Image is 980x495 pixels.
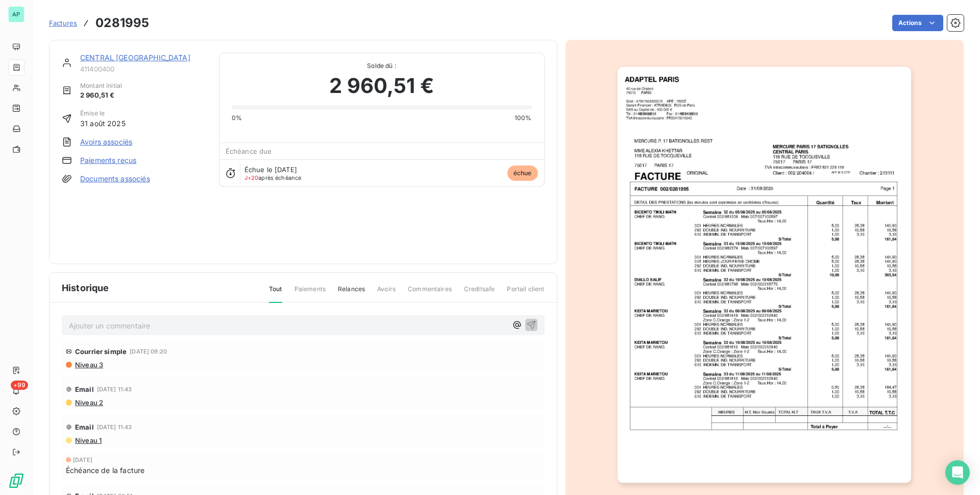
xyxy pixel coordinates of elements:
span: Échéance due [226,147,272,155]
span: Échue le [DATE] [244,166,297,174]
span: Solde dû : [232,61,532,70]
span: [DATE] 11:43 [97,424,132,430]
span: Paiements [295,285,326,302]
span: Avoirs [377,285,396,302]
img: invoice_thumbnail [618,67,911,483]
span: +99 [11,381,28,390]
span: Historique [62,281,109,295]
span: après échéance [244,175,302,181]
span: 0% [232,113,242,123]
span: [DATE] 09:20 [130,348,167,355]
span: Niveau 3 [74,361,103,369]
span: Tout [269,285,282,303]
span: Portail client [507,285,544,302]
span: Factures [49,19,77,27]
span: [DATE] [73,457,92,463]
span: [DATE] 11:43 [97,386,132,392]
a: Paiements reçus [80,155,136,166]
span: Niveau 2 [74,398,103,407]
h3: 0281995 [95,14,149,32]
span: Relances [338,285,365,302]
span: Courrier simple [75,347,127,356]
span: 2 960,51 € [329,70,434,101]
span: J+20 [244,174,259,181]
a: Avoirs associés [80,137,132,147]
span: Niveau 1 [74,436,102,444]
span: Email [75,423,94,431]
img: Logo LeanPay [8,473,24,489]
div: AP [8,6,24,22]
a: Factures [49,18,77,28]
a: Documents associés [80,174,150,184]
div: Open Intercom Messenger [945,460,970,485]
span: Émise le [80,109,126,118]
button: Actions [892,15,943,31]
span: 31 août 2025 [80,118,126,129]
span: 100% [514,113,532,123]
span: 2 960,51 € [80,90,122,101]
span: Creditsafe [464,285,495,302]
span: 411400400 [80,65,207,73]
a: CENTRAL [GEOGRAPHIC_DATA] [80,53,190,62]
span: Commentaires [408,285,452,302]
span: Email [75,385,94,393]
span: échue [507,166,538,181]
span: Échéance de la facture [66,465,144,476]
span: Montant initial [80,81,122,90]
